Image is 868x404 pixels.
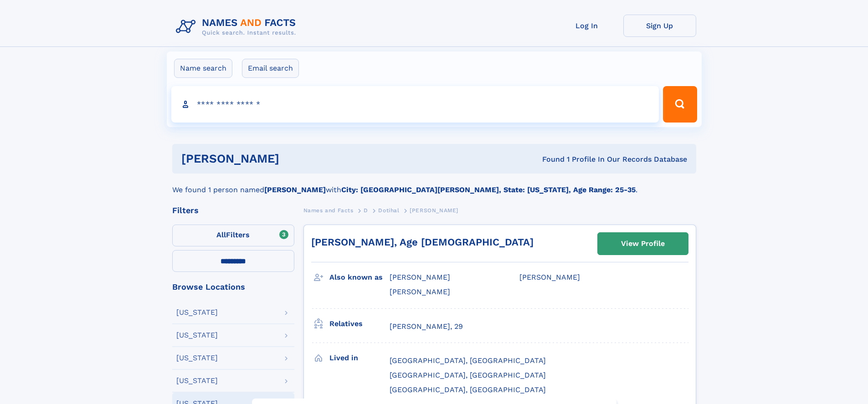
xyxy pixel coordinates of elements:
input: search input [171,86,659,123]
a: Sign Up [623,15,696,37]
h3: Also known as [329,270,390,285]
div: We found 1 person named with . [172,174,696,195]
span: [PERSON_NAME] [410,207,458,214]
span: [PERSON_NAME] [390,287,450,296]
a: Log In [550,15,623,37]
img: Logo Names and Facts [172,15,303,39]
span: Dotihal [378,207,399,214]
a: Names and Facts [303,205,354,216]
div: [US_STATE] [176,309,218,316]
a: D [364,205,368,216]
b: City: [GEOGRAPHIC_DATA][PERSON_NAME], State: [US_STATE], Age Range: 25-35 [341,185,636,194]
label: Email search [242,59,299,78]
h1: [PERSON_NAME] [181,153,411,164]
a: [PERSON_NAME], 29 [390,322,463,332]
h3: Lived in [329,350,390,366]
a: Dotihal [378,205,399,216]
span: [GEOGRAPHIC_DATA], [GEOGRAPHIC_DATA] [390,371,546,379]
button: Search Button [663,86,697,123]
a: [PERSON_NAME], Age [DEMOGRAPHIC_DATA] [311,236,534,248]
div: Browse Locations [172,283,294,291]
div: [US_STATE] [176,332,218,339]
span: [PERSON_NAME] [519,273,580,281]
span: [GEOGRAPHIC_DATA], [GEOGRAPHIC_DATA] [390,385,546,394]
div: Filters [172,206,294,215]
span: All [216,230,226,239]
div: Found 1 Profile In Our Records Database [411,154,687,164]
label: Name search [174,59,232,78]
a: View Profile [598,233,688,255]
span: [PERSON_NAME] [390,273,450,281]
div: View Profile [621,233,665,254]
label: Filters [172,225,294,246]
span: [GEOGRAPHIC_DATA], [GEOGRAPHIC_DATA] [390,356,546,365]
span: D [364,207,368,214]
h3: Relatives [329,316,390,332]
div: [US_STATE] [176,354,218,362]
b: [PERSON_NAME] [264,185,326,194]
div: [US_STATE] [176,377,218,384]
